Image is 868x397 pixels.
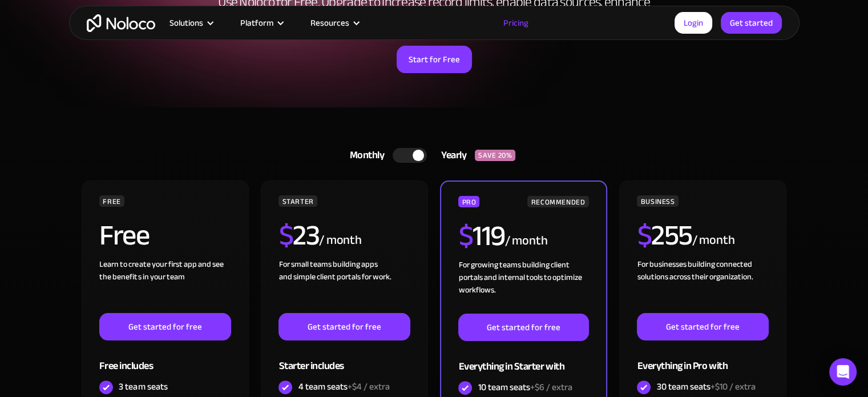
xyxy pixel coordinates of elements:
[458,196,479,207] div: PRO
[278,340,410,378] div: Starter includes
[278,258,410,313] div: For small teams building apps and simple client portals for work. ‍
[296,15,372,30] div: Resources
[298,380,389,393] div: 4 team seats
[319,231,362,250] div: / month
[637,208,651,262] span: $
[692,231,734,250] div: / month
[458,259,588,314] div: For growing teams building client portals and internal tools to optimize workflows.
[169,15,203,30] div: Solutions
[87,14,155,32] a: home
[155,15,226,30] div: Solutions
[99,258,231,313] div: Learn to create your first app and see the benefits in your team ‍
[347,378,389,395] span: +$4 / extra
[99,313,231,340] a: Get started for free
[530,379,572,396] span: +$6 / extra
[489,15,543,30] a: Pricing
[475,150,515,161] div: SAVE 20%
[637,195,678,207] div: BUSINESS
[427,147,475,164] div: Yearly
[310,15,349,30] div: Resources
[336,147,393,164] div: Monthly
[527,196,588,207] div: RECOMMENDED
[710,378,755,395] span: +$10 / extra
[675,12,712,34] a: Login
[458,314,588,341] a: Get started for free
[637,221,692,250] h2: 255
[99,221,149,250] h2: Free
[397,46,472,73] a: Start for Free
[99,340,231,378] div: Free includes
[278,221,319,250] h2: 23
[458,209,473,263] span: $
[721,12,782,34] a: Get started
[240,15,273,30] div: Platform
[458,341,588,378] div: Everything in Starter with
[829,358,857,386] div: Open Intercom Messenger
[278,208,293,262] span: $
[504,232,547,250] div: / month
[119,380,167,393] div: 3 team seats
[656,380,755,393] div: 30 team seats
[278,313,410,340] a: Get started for free
[99,195,124,207] div: FREE
[637,313,768,340] a: Get started for free
[226,15,296,30] div: Platform
[637,340,768,378] div: Everything in Pro with
[278,195,317,207] div: STARTER
[478,381,572,394] div: 10 team seats
[458,222,504,250] h2: 119
[637,258,768,313] div: For businesses building connected solutions across their organization. ‍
